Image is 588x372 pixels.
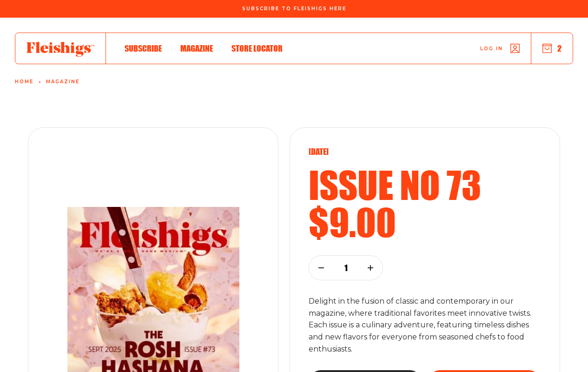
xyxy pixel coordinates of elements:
[240,6,348,11] a: Subscribe To Fleishigs Here
[231,42,283,54] a: Store locator
[231,43,283,53] span: Store locator
[309,166,541,203] h2: Issue no 73
[309,146,541,157] p: [DATE]
[542,43,562,53] button: 2
[180,42,213,54] a: Magazine
[15,79,33,85] a: Home
[242,6,346,12] span: Subscribe To Fleishigs Here
[46,79,79,85] a: Magazine
[125,42,162,54] a: Subscribe
[480,45,503,52] span: Log in
[340,263,352,273] p: 1
[309,203,541,240] h2: $9.00
[180,43,213,53] span: Magazine
[309,295,541,356] p: Delight in the fusion of classic and contemporary in our magazine, where traditional favorites me...
[125,43,162,53] span: Subscribe
[480,44,520,53] a: Log in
